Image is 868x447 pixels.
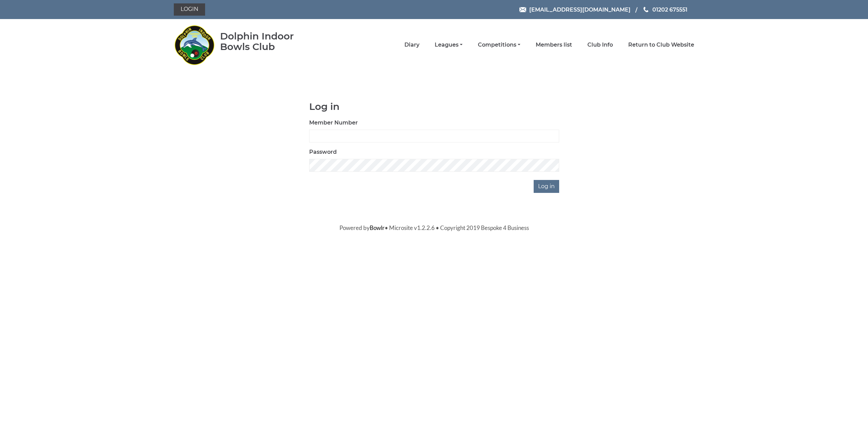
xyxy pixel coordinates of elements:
[220,31,316,52] div: Dolphin Indoor Bowls Club
[587,41,613,49] a: Club Info
[478,41,520,49] a: Competitions
[309,119,358,127] label: Member Number
[628,41,694,49] a: Return to Club Website
[536,41,572,49] a: Members list
[529,6,631,13] span: [EMAIL_ADDRESS][DOMAIN_NAME]
[652,6,687,13] span: 01202 675551
[309,148,337,156] label: Password
[642,5,687,14] a: Phone us 01202 675551
[339,224,529,231] span: Powered by • Microsite v1.2.2.6 • Copyright 2019 Bespoke 4 Business
[435,41,463,49] a: Leagues
[309,101,559,112] h1: Log in
[370,224,385,231] a: Bowlr
[519,7,526,12] img: Email
[404,41,419,49] a: Diary
[519,5,631,14] a: Email [EMAIL_ADDRESS][DOMAIN_NAME]
[174,3,205,16] a: Login
[644,7,648,12] img: Phone us
[534,180,559,193] input: Log in
[174,21,215,69] img: Dolphin Indoor Bowls Club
